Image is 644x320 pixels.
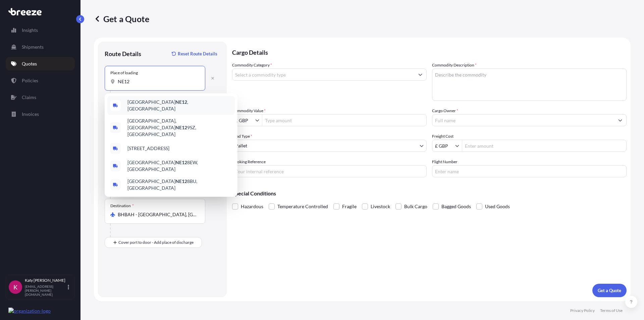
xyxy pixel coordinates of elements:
input: Place of loading [118,78,197,85]
button: Show suggestions [614,114,626,126]
span: [GEOGRAPHIC_DATA] 8EW, [GEOGRAPHIC_DATA] [127,159,232,173]
input: Freight Cost [432,140,455,152]
label: Booking Reference [232,158,266,165]
p: Shipments [22,44,44,50]
input: Commodity Value [232,114,255,126]
input: Type amount [262,114,426,126]
b: NE12 [175,178,187,184]
span: [GEOGRAPHIC_DATA] , [GEOGRAPHIC_DATA] [127,99,232,112]
span: Livestock [371,201,390,212]
span: Fragile [342,201,357,212]
input: Your internal reference [232,165,427,177]
span: Load Type [232,133,252,140]
input: Enter amount [462,140,626,152]
p: Katy [PERSON_NAME] [25,278,66,283]
span: Bagged Goods [441,201,471,212]
input: Full name [432,114,614,126]
p: Terms of Use [600,308,623,313]
p: Invoices [22,111,39,118]
div: Destination [110,203,134,209]
p: Route Details [105,50,141,58]
p: Cargo Details [232,42,627,62]
p: Insights [22,27,38,34]
span: Hazardous [241,201,263,212]
div: Show suggestions [105,93,237,197]
label: Commodity Value [232,107,266,114]
p: Quotes [22,60,37,67]
span: Bulk Cargo [404,201,427,212]
label: Flight Number [432,158,458,165]
span: Cover port to door - Add place of discharge [118,239,194,246]
span: [STREET_ADDRESS] [127,145,169,152]
b: NE12 [175,159,187,165]
span: [GEOGRAPHIC_DATA], [GEOGRAPHIC_DATA] 9SZ, [GEOGRAPHIC_DATA] [127,118,232,138]
input: Destination [118,211,197,218]
p: Policies [22,77,38,84]
input: Enter name [432,165,627,177]
button: Show suggestions [414,68,426,81]
span: K [13,284,17,290]
span: [GEOGRAPHIC_DATA] 8BU, [GEOGRAPHIC_DATA] [127,178,232,191]
b: NE12 [175,99,187,105]
input: Select a commodity type [232,68,414,81]
p: Privacy Policy [570,308,595,313]
p: Reset Route Details [178,50,217,57]
p: Get a Quote [598,287,621,294]
b: NE12 [175,125,187,130]
img: organization-logo [8,308,51,314]
span: Pallet [235,142,247,149]
label: Cargo Owner [432,107,458,114]
p: Special Conditions [232,191,627,196]
p: Get a Quote [94,13,149,24]
p: Claims [22,94,36,101]
label: Commodity Description [432,62,477,68]
button: Show suggestions [455,142,462,149]
button: Show suggestions [255,117,262,124]
label: Freight Cost [432,133,453,140]
span: Temperature Controlled [277,201,328,212]
span: Used Goods [485,201,510,212]
div: Place of loading [110,70,138,76]
p: [EMAIL_ADDRESS][PERSON_NAME][DOMAIN_NAME] [25,284,66,296]
label: Commodity Category [232,62,272,68]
